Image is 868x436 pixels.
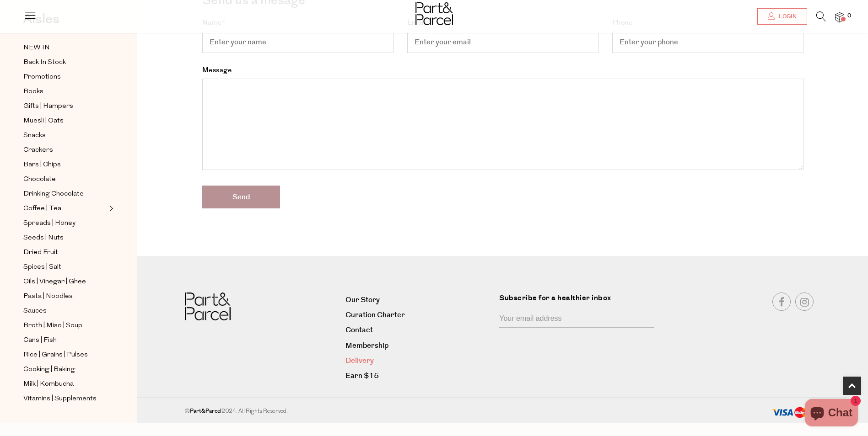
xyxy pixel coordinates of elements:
img: payment-methods.png [772,407,813,419]
span: Milk | Kombucha [23,379,74,390]
input: Email* [407,32,598,53]
a: NEW IN [23,42,107,53]
span: Rice | Grains | Pulses [23,350,88,361]
div: © 2024. All Rights Reserved. [185,407,673,416]
span: Muesli | Oats [23,116,64,127]
a: Crackers [23,144,107,156]
a: Vitamins | Supplements [23,393,107,404]
label: Message [202,65,803,174]
a: Dried Fruit [23,247,107,258]
a: Curation Charter [345,309,492,321]
textarea: Message [202,79,803,170]
span: Promotions [23,72,61,83]
a: Cooking | Baking [23,364,107,375]
a: Delivery [345,355,492,367]
span: Gifts | Hampers [23,101,73,112]
a: Broth | Miso | Soup [23,320,107,331]
span: Bars | Chips [23,160,61,170]
a: Drinking Chocolate [23,188,107,200]
input: Phone [612,32,803,53]
span: Books [23,86,43,97]
a: Membership [345,340,492,352]
input: Name* [202,32,394,53]
button: Expand/Collapse Coffee | Tea [107,203,113,214]
label: Name [202,18,394,53]
a: Spreads | Honey [23,218,107,229]
label: Subscribe for a healthier inbox [499,292,660,310]
a: Milk | Kombucha [23,378,107,390]
inbox-online-store-chat: Shopify online store chat [802,399,861,429]
a: Gifts | Hampers [23,101,107,112]
a: Chocolate [23,174,107,185]
a: Pasta | Noodles [23,291,107,302]
span: Broth | Miso | Soup [23,320,82,331]
input: Your email address [499,310,654,328]
span: 0 [845,12,853,20]
label: Email [407,18,598,53]
span: Vitamins | Supplements [23,393,97,404]
a: Spices | Salt [23,261,107,273]
a: Cans | Fish [23,335,107,346]
span: Spices | Salt [23,262,61,273]
span: Cooking | Baking [23,364,75,375]
a: 0 [835,12,844,22]
span: Coffee | Tea [23,203,61,214]
a: Muesli | Oats [23,115,107,127]
a: Sauces [23,305,107,317]
span: Crackers [23,145,53,156]
span: Chocolate [23,174,56,185]
a: Login [757,8,807,25]
a: Seeds | Nuts [23,232,107,244]
span: Cans | Fish [23,335,57,346]
span: Pasta | Noodles [23,291,73,302]
span: Login [776,13,797,21]
a: Rice | Grains | Pulses [23,349,107,361]
img: Part&Parcel [185,292,231,320]
span: NEW IN [23,43,50,53]
a: Coffee | Tea [23,203,107,214]
span: Back In Stock [23,57,66,68]
span: Oils | Vinegar | Ghee [23,276,86,287]
a: Back In Stock [23,57,107,68]
span: Dried Fruit [23,247,58,258]
a: Earn $15 [345,370,492,382]
a: Contact [345,324,492,336]
span: Snacks [23,130,46,141]
a: Oils | Vinegar | Ghee [23,276,107,287]
span: Sauces [23,306,47,317]
img: Part&Parcel [415,2,453,25]
a: Snacks [23,130,107,141]
a: Books [23,86,107,97]
a: Bars | Chips [23,159,107,170]
a: Our Story [345,294,492,306]
label: Phone [612,18,803,53]
b: Part&Parcel [190,407,221,415]
a: Promotions [23,71,107,83]
input: Send [202,186,280,208]
span: Seeds | Nuts [23,233,64,244]
span: Spreads | Honey [23,218,75,229]
span: Drinking Chocolate [23,189,84,200]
